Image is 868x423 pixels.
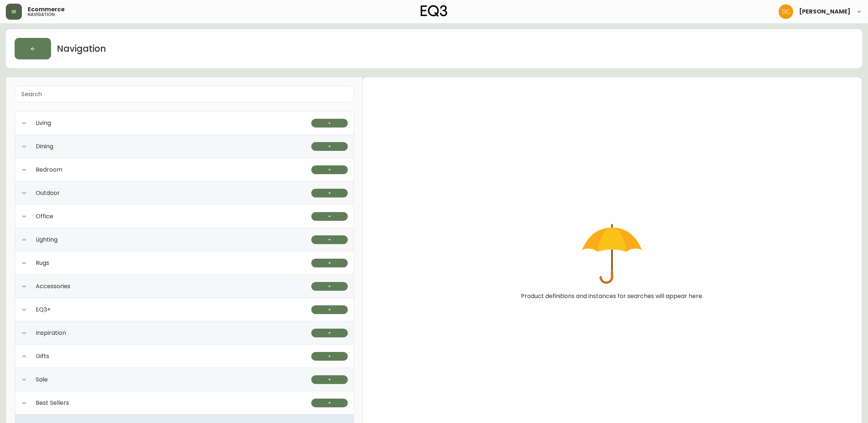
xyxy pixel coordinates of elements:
[36,260,49,266] span: Rugs
[36,120,51,126] span: Living
[57,43,106,55] h2: Navigation
[36,143,53,150] span: Dining
[36,353,49,360] span: Gifts
[36,213,53,220] span: Office
[28,12,55,17] h5: navigation
[21,91,348,98] input: Search
[36,400,69,406] span: Best Sellers
[582,224,642,284] img: placeholder_umbrella.svg
[36,283,70,290] span: Accessories
[36,190,60,196] span: Outdoor
[779,4,793,19] img: 7eb451d6983258353faa3212700b340b
[28,7,65,12] span: Ecommerce
[36,330,66,336] span: Inspiration
[799,9,851,15] span: [PERSON_NAME]
[36,306,51,313] span: EQ3+
[36,376,48,383] span: Sale
[36,167,62,173] span: Bedroom
[521,293,703,299] span: Product definitions and instances for searches will appear here.
[36,236,58,243] span: Lighting
[421,5,448,17] img: logo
